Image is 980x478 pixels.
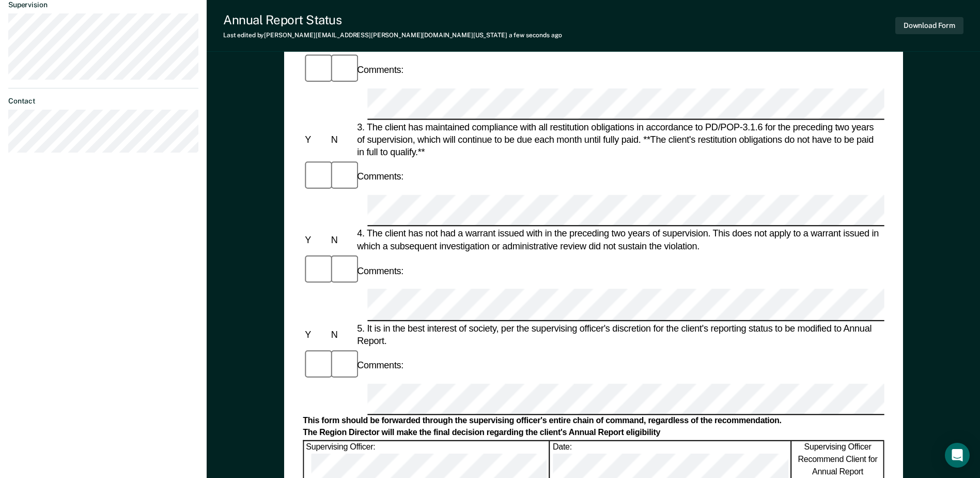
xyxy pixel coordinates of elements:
div: Comments: [355,170,406,183]
div: The Region Director will make the final decision regarding the client's Annual Report eligibility [303,428,884,439]
div: Y [303,328,329,340]
div: N [329,234,354,246]
button: Download Form [895,17,963,34]
div: 3. The client has maintained compliance with all restitution obligations in accordance to PD/POP-... [355,121,884,158]
div: Annual Report Status [223,12,562,27]
div: Comments: [355,64,406,76]
div: Last edited by [PERSON_NAME][EMAIL_ADDRESS][PERSON_NAME][DOMAIN_NAME][US_STATE] [223,32,562,39]
div: N [329,133,354,146]
span: a few seconds ago [509,32,562,39]
dt: Supervision [8,1,198,9]
div: Comments: [355,359,406,371]
div: Y [303,234,329,246]
div: Y [303,133,329,146]
div: Open Intercom Messenger [945,443,970,468]
div: This form should be forwarded through the supervising officer's entire chain of command, regardle... [303,416,884,427]
div: Comments: [355,265,406,277]
div: 5. It is in the best interest of society, per the supervising officer's discretion for the client... [355,322,884,347]
div: N [329,328,354,340]
div: 4. The client has not had a warrant issued with in the preceding two years of supervision. This d... [355,228,884,252]
dt: Contact [8,97,198,106]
